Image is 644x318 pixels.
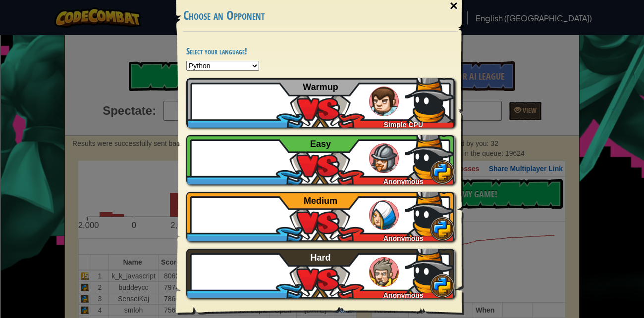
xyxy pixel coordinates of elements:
[369,143,399,173] img: humans_ladder_easy.png
[4,59,640,68] div: Options
[4,23,640,32] div: Sort A > Z
[4,32,640,41] div: Sort New > Old
[4,13,92,23] input: Search outlines
[383,178,424,185] span: Anonymous
[4,68,640,77] div: Sign out
[186,192,455,241] a: Anonymous
[303,82,338,92] span: Warmup
[405,187,455,236] img: D4DlcJlrGZ6GAAAAAElFTkSuQmCC
[186,135,455,184] a: Anonymous
[383,234,424,242] span: Anonymous
[183,9,458,22] h3: Choose an Opponent
[311,253,331,263] span: Hard
[310,139,331,149] span: Easy
[405,73,455,123] img: D4DlcJlrGZ6GAAAAAElFTkSuQmCC
[186,249,455,298] a: Anonymous
[405,130,455,180] img: D4DlcJlrGZ6GAAAAAElFTkSuQmCC
[304,196,337,206] span: Medium
[383,291,424,299] span: Anonymous
[4,4,207,13] div: Home
[4,50,640,59] div: Delete
[384,121,423,129] span: Simple CPU
[369,257,399,287] img: humans_ladder_hard.png
[405,244,455,293] img: D4DlcJlrGZ6GAAAAAElFTkSuQmCC
[369,200,399,230] img: humans_ladder_medium.png
[186,46,455,56] h4: Select your language!
[186,78,455,128] a: Simple CPU
[4,41,640,50] div: Move To ...
[369,87,399,116] img: humans_ladder_tutorial.png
